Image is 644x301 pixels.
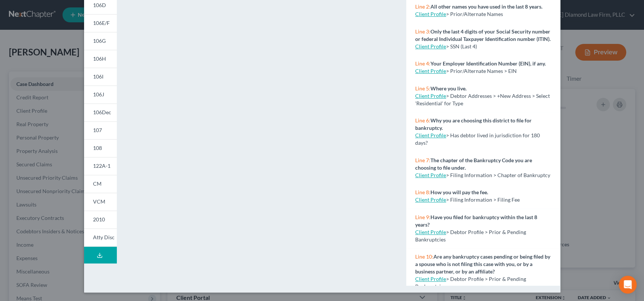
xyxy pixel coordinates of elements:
[415,253,433,260] span: Line 10:
[84,193,117,211] a: VCM
[93,38,106,44] span: 106G
[446,11,503,17] span: > Prior/Alternate Names
[446,196,520,203] span: > Filing Information > Filing Fee
[93,145,102,151] span: 108
[415,28,430,35] span: Line 3:
[415,117,430,124] span: Line 6:
[446,172,550,178] span: > Filing Information > Chapter of Bankruptcy
[84,86,117,103] a: 106J
[415,189,430,195] span: Line 8:
[93,2,106,8] span: 106D
[415,85,430,92] span: Line 5:
[430,60,546,67] strong: Your Employer Identification Number (EIN), if any.
[415,93,446,99] a: Client Profile
[84,50,117,68] a: 106H
[415,276,526,289] span: > Debtor Profile > Prior & Pending Bankruptcies
[93,20,110,26] span: 106E/F
[84,211,117,228] a: 2010
[415,157,430,163] span: Line 7:
[84,103,117,121] a: 106Dec
[415,117,532,131] strong: Why you are choosing this district to file for bankruptcy.
[415,196,446,203] a: Client Profile
[415,43,446,49] a: Client Profile
[415,276,446,282] a: Client Profile
[84,121,117,139] a: 107
[415,93,550,106] span: > Debtor Addresses > +New Address > Select 'Residential' for Type
[93,163,110,169] span: 122A-1
[93,73,103,80] span: 106I
[93,198,105,205] span: VCM
[415,229,446,235] a: Client Profile
[415,229,526,243] span: > Debtor Profile > Prior & Pending Bankruptcies
[84,228,117,247] a: Atty Disc
[446,68,517,74] span: > Prior/Alternate Names > EIN
[415,172,446,178] a: Client Profile
[430,3,542,10] strong: All other names you have used in the last 8 years.
[415,214,537,228] strong: Have you filed for bankruptcy within the last 8 years?
[619,276,637,294] div: Open Intercom Messenger
[415,132,446,138] a: Client Profile
[84,157,117,175] a: 122A-1
[430,189,488,195] strong: How you will pay the fee.
[93,109,111,115] span: 106Dec
[415,132,540,146] span: > Has debtor lived in jurisdiction for 180 days?
[446,43,477,49] span: > SSN (Last 4)
[93,127,102,133] span: 107
[415,214,430,220] span: Line 9:
[430,85,467,92] strong: Where you live.
[84,14,117,32] a: 106E/F
[415,28,551,42] strong: Only the last 4 digits of your Social Security number or federal Individual Taxpayer Identificati...
[93,234,115,240] span: Atty Disc
[93,180,102,187] span: CM
[415,253,550,275] strong: Are any bankruptcy cases pending or being filed by a spouse who is not filing this case with you,...
[415,60,430,67] span: Line 4:
[93,216,105,222] span: 2010
[415,11,446,17] a: Client Profile
[415,157,532,171] strong: The chapter of the Bankruptcy Code you are choosing to file under.
[415,68,446,74] a: Client Profile
[93,91,104,97] span: 106J
[84,32,117,50] a: 106G
[84,175,117,193] a: CM
[93,55,106,62] span: 106H
[84,139,117,157] a: 108
[415,3,430,10] span: Line 2:
[84,68,117,86] a: 106I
